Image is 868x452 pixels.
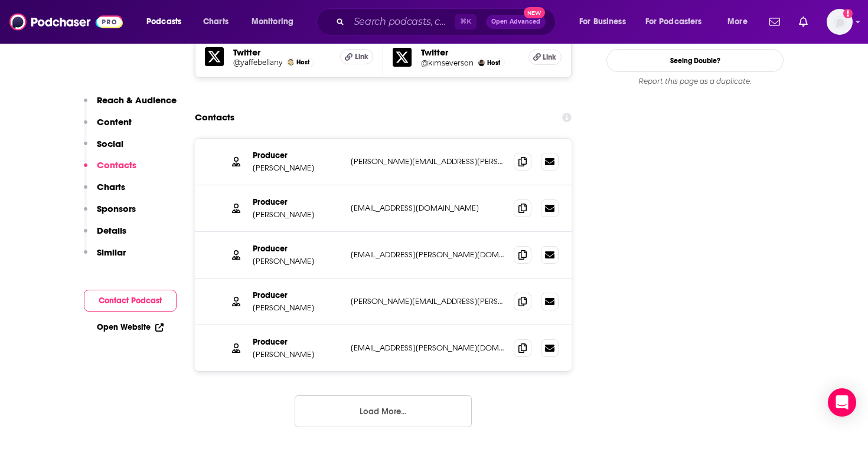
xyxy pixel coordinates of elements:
[340,49,373,64] a: Link
[355,52,368,61] span: Link
[233,47,331,58] h5: Twitter
[253,337,341,347] p: Producer
[97,159,136,171] p: Contacts
[328,8,567,35] div: Search podcasts, credits, & more...
[843,9,853,18] svg: Add a profile image
[84,225,126,247] button: Details
[253,303,341,313] p: [PERSON_NAME]
[195,106,234,129] h2: Contacts
[9,11,123,33] img: Podchaser - Follow, Share and Rate Podcasts
[421,47,519,58] h5: Twitter
[97,247,126,258] p: Similar
[253,256,341,266] p: [PERSON_NAME]
[719,12,762,31] button: open menu
[253,197,341,207] p: Producer
[253,163,341,173] p: [PERSON_NAME]
[765,12,785,32] a: Show notifications dropdown
[84,247,126,268] button: Similar
[351,156,504,166] p: [PERSON_NAME][EMAIL_ADDRESS][PERSON_NAME][DOMAIN_NAME]
[138,12,197,31] button: open menu
[351,203,504,213] p: [EMAIL_ADDRESS][DOMAIN_NAME]
[528,50,562,65] a: Link
[243,12,309,31] button: open menu
[349,12,455,31] input: Search podcasts, credits, & more...
[827,9,853,35] span: Logged in as dkcsports
[296,58,309,66] span: Host
[253,290,341,300] p: Producer
[252,14,293,30] span: Monitoring
[351,343,504,353] p: [EMAIL_ADDRESS][PERSON_NAME][DOMAIN_NAME]
[543,53,556,62] span: Link
[827,9,853,35] button: Show profile menu
[84,138,123,160] button: Social
[253,209,341,220] p: [PERSON_NAME]
[638,12,719,31] button: open menu
[491,19,540,25] span: Open Advanced
[84,94,177,116] button: Reach & Audience
[97,116,132,127] p: Content
[97,203,136,214] p: Sponsors
[727,14,748,30] span: More
[351,250,504,260] p: [EMAIL_ADDRESS][PERSON_NAME][DOMAIN_NAME]
[253,244,341,254] p: Producer
[203,14,229,30] span: Charts
[97,94,177,106] p: Reach & Audience
[84,159,136,181] button: Contacts
[233,58,283,67] a: @yaffebellany
[84,181,125,203] button: Charts
[524,7,545,18] span: New
[827,9,853,35] img: User Profile
[195,12,236,31] a: Charts
[97,138,123,149] p: Social
[146,14,181,30] span: Podcasts
[828,388,856,417] div: Open Intercom Messenger
[486,15,546,29] button: Open AdvancedNew
[295,395,472,427] button: Load More...
[606,49,784,72] a: Seeing Double?
[288,59,294,65] img: David Yaffe-Bellany
[97,225,126,236] p: Details
[253,349,341,359] p: [PERSON_NAME]
[645,14,702,30] span: For Podcasters
[606,77,784,86] div: Report this page as a duplicate.
[478,60,485,66] img: Kim Severson
[487,59,500,67] span: Host
[97,181,125,192] p: Charts
[421,58,474,67] a: @kimseverson
[351,296,504,306] p: [PERSON_NAME][EMAIL_ADDRESS][PERSON_NAME][DOMAIN_NAME]
[794,12,812,32] a: Show notifications dropdown
[84,290,177,312] button: Contact Podcast
[84,116,132,138] button: Content
[455,14,477,30] span: ⌘ K
[579,14,626,30] span: For Business
[84,203,136,225] button: Sponsors
[97,322,164,332] a: Open Website
[253,150,341,161] p: Producer
[571,12,641,31] button: open menu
